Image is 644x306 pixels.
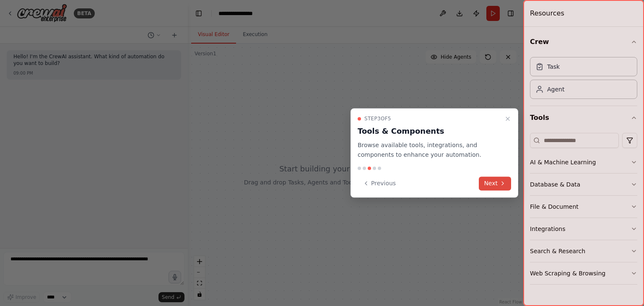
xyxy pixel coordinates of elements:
[358,125,501,137] h3: Tools & Components
[358,140,501,160] p: Browse available tools, integrations, and components to enhance your automation.
[364,115,391,122] span: Step 3 of 5
[193,8,205,19] button: Hide left sidebar
[358,176,401,190] button: Previous
[503,114,513,124] button: Close walkthrough
[479,176,511,190] button: Next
